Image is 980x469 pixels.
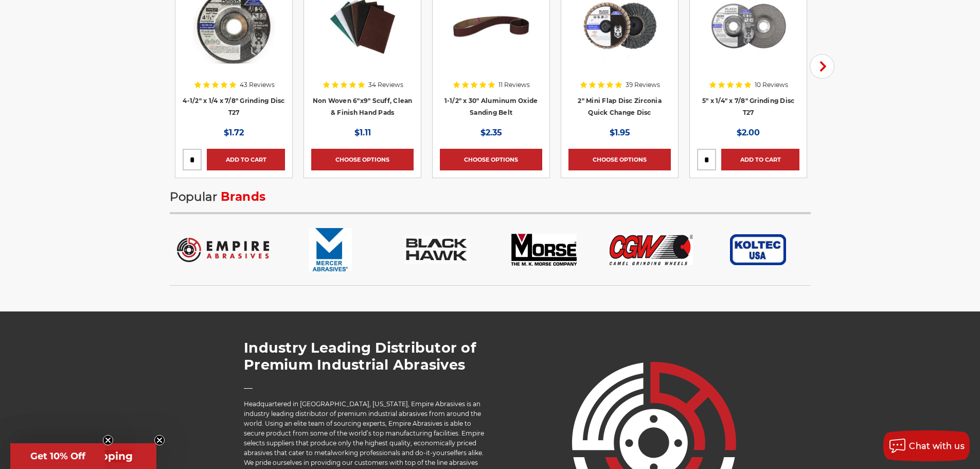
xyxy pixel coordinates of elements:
h2: Industry Leading Distributor of Premium Industrial Abrasives [244,339,485,373]
a: Choose Options [311,149,414,170]
button: Close teaser [103,435,113,445]
a: Add to Cart [721,149,799,170]
a: 1-1/2" x 30" Aluminum Oxide Sanding Belt [444,97,538,116]
img: Black Hawk [404,236,470,264]
a: 2" Mini Flap Disc Zirconia Quick Change Disc [578,97,662,116]
div: Get 10% OffClose teaser [10,443,105,469]
span: 11 Reviews [498,82,530,88]
img: Mercer [309,228,352,271]
a: 4-1/2" x 1/4 x 7/8" Grinding Disc T27 [183,97,284,116]
span: Popular [170,189,218,204]
button: Close teaser [154,435,165,445]
button: Chat with us [883,430,970,461]
span: Brands [221,189,266,204]
span: $2.35 [480,128,502,137]
img: Empire Abrasives [177,238,269,262]
span: 10 Reviews [755,82,788,88]
a: Choose Options [440,149,542,170]
span: $1.95 [610,128,630,137]
span: 39 Reviews [626,82,660,88]
button: Next [810,54,834,79]
span: 43 Reviews [240,82,275,88]
div: Get Free ShippingClose teaser [10,443,156,469]
img: M.K. Morse [511,234,577,266]
span: Get 10% Off [30,450,85,462]
span: $1.11 [354,128,371,137]
span: $1.72 [224,128,244,137]
a: Choose Options [568,149,671,170]
a: Add to Cart [207,149,285,170]
img: CGW [610,235,693,265]
a: Non Woven 6"x9" Scuff, Clean & Finish Hand Pads [313,97,413,116]
span: $2.00 [737,128,760,137]
a: 5" x 1/4" x 7/8" Grinding Disc T27 [702,97,795,116]
span: 34 Reviews [368,82,403,88]
span: Chat with us [909,441,965,451]
img: Koltec USA [730,234,786,265]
